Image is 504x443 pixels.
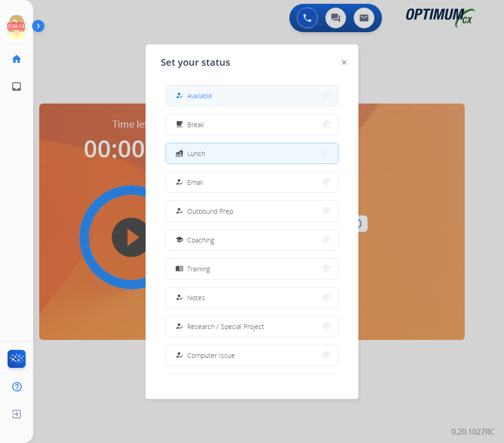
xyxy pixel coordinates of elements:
span: Notes [187,293,205,303]
button: Outbound Prep [166,201,338,221]
span: Coaching [187,235,214,245]
mat-icon: free_breakfast [175,121,183,129]
button: Break [166,114,338,135]
img: close-button [342,60,347,65]
mat-icon: home [11,53,22,65]
button: Lunch [166,143,338,164]
mat-icon: how_to_reg [175,351,183,359]
span: Computer Issue [187,350,235,360]
button: Computer Issue [166,345,338,365]
mat-icon: menu_book [175,265,183,273]
mat-icon: fastfood [175,149,183,157]
span: Email [187,177,203,187]
mat-icon: how_to_reg [175,92,183,100]
button: Coaching [166,230,338,250]
span: Lunch [187,148,205,158]
mat-icon: inbox [11,81,22,92]
button: Email [166,172,338,192]
button: Notes [166,287,338,308]
mat-icon: how_to_reg [175,207,183,215]
p: 0.20.1027RC [452,426,495,437]
mat-icon: school [175,236,183,244]
button: Available [166,86,338,106]
span: Set your status [161,56,230,69]
span: Research / Special Project [187,321,264,331]
span: Available [187,91,212,101]
button: Internet Issue [166,374,338,394]
button: Research / Special Project [166,316,338,337]
button: Training [166,259,338,279]
mat-icon: how_to_reg [175,178,183,186]
span: Outbound Prep [187,206,233,216]
mat-icon: how_to_reg [175,294,183,302]
mat-icon: how_to_reg [175,322,183,330]
span: Training [187,264,210,274]
span: Break [187,120,204,130]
